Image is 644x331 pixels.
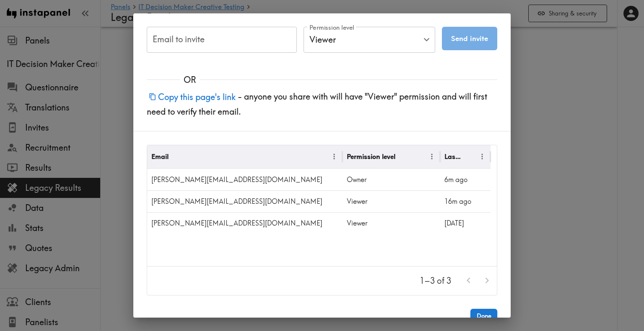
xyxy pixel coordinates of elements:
[147,212,343,234] div: brent@myriadmedia.net
[476,150,489,163] button: Menu
[147,169,343,190] div: casey@myriadmedia.net
[470,309,497,323] button: Done
[444,219,464,227] span: [DATE]
[347,152,395,161] div: Permission level
[304,27,435,53] div: Viewer
[444,175,467,184] span: 6m ago
[442,27,497,50] button: Send invite
[147,88,238,106] button: Copy this page's link
[396,150,409,163] button: Sort
[444,152,462,161] div: Last Viewed
[328,150,341,163] button: Menu
[420,275,451,287] p: 1–3 of 3
[180,74,200,86] span: OR
[169,150,182,163] button: Sort
[133,86,511,131] div: - anyone you share with will have "Viewer" permission and will first need to verify their email.
[309,23,354,32] label: Permission level
[147,190,343,212] div: chris@myriad.video
[343,169,440,190] div: Owner
[343,212,440,234] div: Viewer
[444,197,471,205] span: 16m ago
[463,150,476,163] button: Sort
[426,150,439,163] button: Menu
[343,190,440,212] div: Viewer
[151,152,169,161] div: Email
